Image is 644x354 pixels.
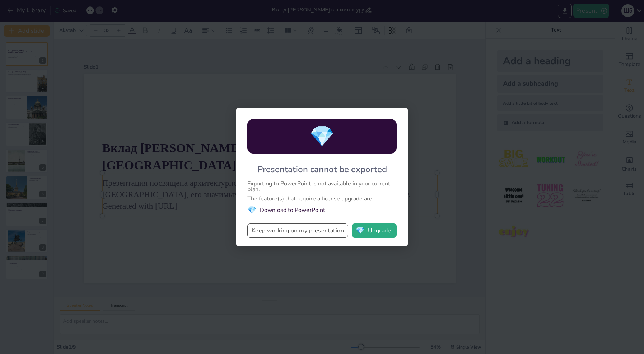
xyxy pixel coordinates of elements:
li: Download to PowerPoint [247,205,397,215]
div: Presentation cannot be exported [257,164,387,175]
span: diamond [247,205,256,215]
button: Keep working on my presentation [247,223,348,238]
span: diamond [356,227,365,234]
span: diamond [309,123,335,150]
div: The feature(s) that require a license upgrade are: [247,196,397,202]
button: diamondUpgrade [352,223,397,238]
div: Exporting to PowerPoint is not available in your current plan. [247,181,397,192]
